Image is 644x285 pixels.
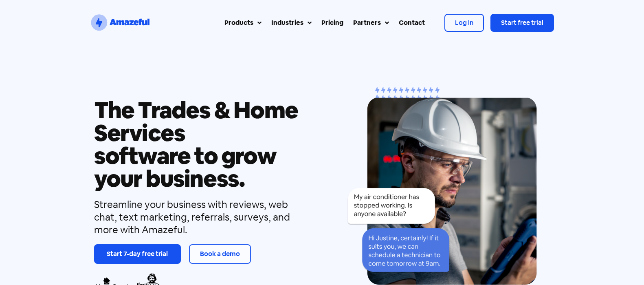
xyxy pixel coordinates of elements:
[94,244,181,264] a: Start 7-day free trial
[321,18,343,28] div: Pricing
[317,13,348,33] a: Pricing
[353,18,381,28] div: Partners
[266,13,317,33] a: Industries
[220,13,266,33] a: Products
[348,13,394,33] a: Partners
[455,18,473,27] span: Log in
[399,18,425,28] div: Contact
[94,198,311,236] div: Streamline your business with reviews, web chat, text marketing, referrals, surveys, and more wit...
[94,99,311,190] h1: The Trades & Home Services software to grow your business.
[224,18,253,28] div: Products
[444,14,484,32] a: Log in
[90,13,151,33] a: SVG link
[189,244,251,264] a: Book a demo
[394,13,430,33] a: Contact
[271,18,303,28] div: Industries
[107,250,168,258] span: Start 7-day free trial
[200,250,240,258] span: Book a demo
[490,14,554,32] a: Start free trial
[501,18,543,27] span: Start free trial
